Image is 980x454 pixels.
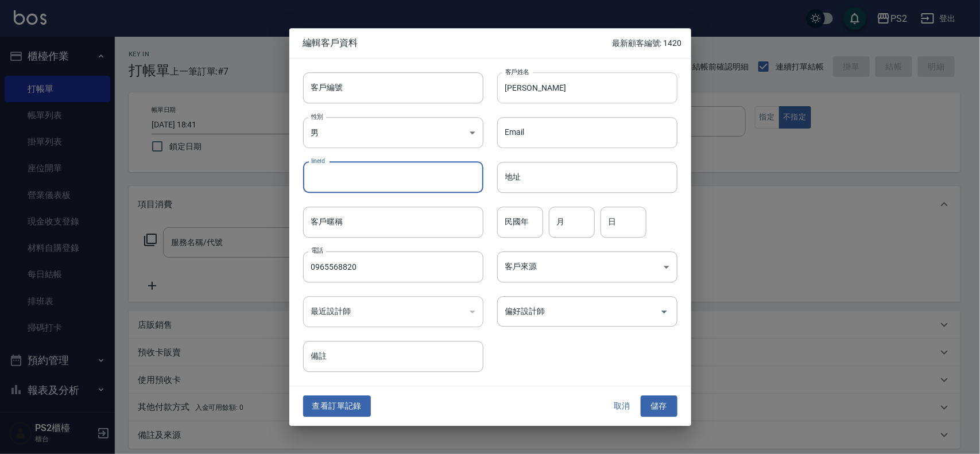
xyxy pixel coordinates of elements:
div: 男 [303,117,483,148]
label: lineId [311,157,326,165]
button: 查看訂單記錄 [303,396,371,417]
button: 取消 [604,396,641,417]
label: 電話 [311,246,323,255]
span: 編輯客戶資料 [303,37,613,49]
button: 儲存 [641,396,677,417]
p: 最新顧客編號: 1420 [612,37,681,49]
button: Open [655,302,673,321]
label: 客戶姓名 [505,67,529,76]
label: 性別 [311,112,323,121]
